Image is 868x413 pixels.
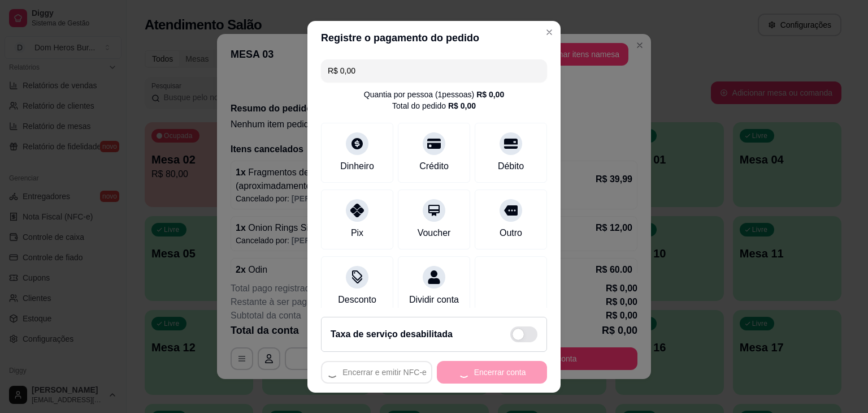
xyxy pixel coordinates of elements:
div: Quantia por pessoa ( 1 pessoas) [364,89,504,100]
div: R$ 0,00 [448,100,476,111]
header: Registre o pagamento do pedido [307,21,561,55]
div: Crédito [419,160,449,173]
div: Débito [498,160,524,173]
div: Outro [500,226,522,240]
div: Voucher [418,226,451,240]
div: Desconto [338,293,376,307]
div: Dividir conta [409,293,459,307]
h2: Taxa de serviço desabilitada [331,328,453,341]
div: Pix [351,226,363,240]
input: Ex.: hambúrguer de cordeiro [328,59,540,82]
div: Total do pedido [392,100,476,111]
button: Close [540,23,558,41]
div: Dinheiro [340,160,374,173]
div: R$ 0,00 [476,89,504,100]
